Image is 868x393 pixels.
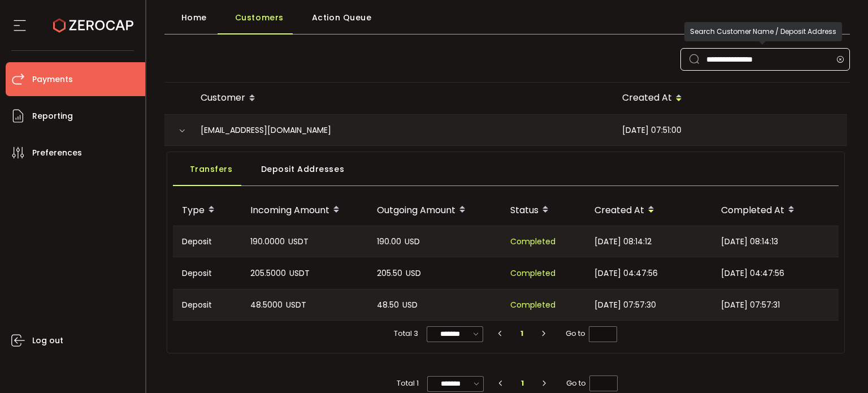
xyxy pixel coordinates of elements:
[182,299,212,312] span: Deposit
[289,267,310,280] span: USDT
[613,89,847,108] div: Created At
[368,200,501,219] div: Outgoing Amount
[235,6,284,29] span: Customers
[594,299,656,312] span: [DATE] 07:57:30
[512,326,532,342] li: 1
[721,299,780,312] span: [DATE] 07:57:31
[182,235,212,248] span: Deposit
[190,158,233,180] span: Transfers
[173,200,241,219] div: Type
[32,71,73,88] span: Payments
[402,299,418,312] span: USD
[594,267,658,280] span: [DATE] 04:47:56
[397,375,419,391] span: Total 1
[288,235,309,248] span: USDT
[622,124,682,137] span: [DATE] 07:51:00
[377,267,402,280] span: 205.50
[501,200,585,219] div: Status
[721,235,778,248] span: [DATE] 08:14:13
[594,235,652,248] span: [DATE] 08:14:12
[510,235,555,248] span: Completed
[241,200,368,219] div: Incoming Amount
[566,375,618,391] span: Go to
[394,326,418,342] span: Total 3
[377,299,399,312] span: 48.50
[684,22,842,41] div: Search Customer Name / Deposit Address
[377,235,401,248] span: 190.00
[312,6,372,29] span: Action Queue
[513,375,533,391] li: 1
[182,267,212,280] span: Deposit
[286,299,306,312] span: USDT
[250,299,283,312] span: 48.5000
[721,267,784,280] span: [DATE] 04:47:56
[510,299,555,312] span: Completed
[32,332,63,349] span: Log out
[585,200,712,219] div: Created At
[32,145,82,161] span: Preferences
[181,6,207,29] span: Home
[192,89,613,108] div: Customer
[712,200,839,219] div: Completed At
[566,326,617,342] span: Go to
[811,339,868,393] iframe: Chat Widget
[405,235,420,248] span: USD
[510,267,555,280] span: Completed
[250,267,286,280] span: 205.5000
[261,158,345,180] span: Deposit Addresses
[32,108,73,124] span: Reporting
[250,235,285,248] span: 190.0000
[201,124,331,137] span: [EMAIL_ADDRESS][DOMAIN_NAME]
[406,267,421,280] span: USD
